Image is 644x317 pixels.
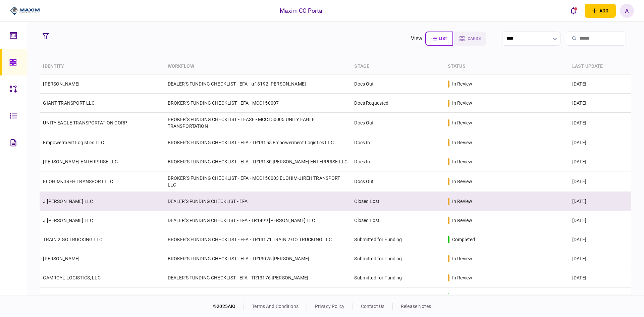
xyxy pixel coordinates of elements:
[351,249,444,268] td: Submitted for Funding
[351,287,444,307] td: Submitted for Funding
[453,32,486,46] button: cards
[164,211,351,230] td: DEALER'S FUNDING CHECKLIST - EFA - TR1499 [PERSON_NAME] LLC
[452,178,472,185] div: in review
[351,59,444,74] th: stage
[164,171,351,192] td: BROKER'S FUNDING CHECKLIST - EFA - MCC150003 ELOHIM-JIREH TRANSPORT LLC
[164,94,351,113] td: BROKER'S FUNDING CHECKLIST - EFA - MCC150007
[361,304,384,309] a: contact us
[43,218,93,223] a: J [PERSON_NAME] LLC
[452,81,472,87] div: in review
[280,6,324,15] div: Maxim CC Portal
[569,192,631,211] td: [DATE]
[452,294,475,300] div: completed
[569,59,631,74] th: last update
[620,4,634,18] button: A
[252,304,299,309] a: terms and conditions
[425,32,453,46] button: list
[569,230,631,249] td: [DATE]
[351,113,444,133] td: Docs Out
[569,211,631,230] td: [DATE]
[569,287,631,307] td: [DATE]
[43,179,113,184] a: ELOHIM-JIREH TRANSPORT LLC
[43,81,79,87] a: [PERSON_NAME]
[569,249,631,268] td: [DATE]
[164,287,351,307] td: BROKER'S FUNDING CHECKLIST - EFA - TR13121 TRAMARS TRANSPORTATION, LLC
[43,237,102,242] a: TRAIN 2 GO TRUCKING LLC
[452,236,475,243] div: completed
[569,113,631,133] td: [DATE]
[164,133,351,152] td: BROKER'S FUNDING CHECKLIST - EFA - TR13155 Empowerment Logistics LLC
[452,139,472,146] div: in review
[164,249,351,268] td: BROKER'S FUNDING CHECKLIST - EFA - TR13025 [PERSON_NAME]
[40,59,164,74] th: identity
[351,268,444,287] td: Submitted for Funding
[43,256,79,261] a: [PERSON_NAME]
[43,199,93,204] a: J [PERSON_NAME] LLC
[351,74,444,94] td: Docs Out
[164,192,351,211] td: DEALER'S FUNDING CHECKLIST - EFA
[401,304,431,309] a: release notes
[164,74,351,94] td: DEALER'S FUNDING CHECKLIST - EFA - tr13192 [PERSON_NAME]
[164,230,351,249] td: BROKER'S FUNDING CHECKLIST - EFA - TR13171 TRAIN 2 GO TRUCKING LLC
[569,133,631,152] td: [DATE]
[452,198,472,205] div: in review
[569,171,631,192] td: [DATE]
[452,255,472,262] div: in review
[164,59,351,74] th: workflow
[567,4,581,18] button: open notifications list
[43,159,118,164] a: [PERSON_NAME] ENTERPRISE LLC
[351,171,444,192] td: Docs Out
[43,140,104,145] a: Empowerment Logistics LLC
[164,268,351,287] td: DEALER'S FUNDING CHECKLIST - EFA - TR13176 [PERSON_NAME]
[468,36,481,41] span: cards
[439,36,447,41] span: list
[351,211,444,230] td: Closed Lost
[351,230,444,249] td: Submitted for Funding
[452,158,472,165] div: in review
[43,100,95,106] a: GIANT TRANSPORT LLC
[569,74,631,94] td: [DATE]
[164,113,351,133] td: BROKER'S FUNDING CHECKLIST - LEASE - MCC150005 UNITY EAGLE TRANSPORTATION
[569,94,631,113] td: [DATE]
[43,120,127,125] a: UNITY EAGLE TRANSPORTATION CORP
[10,6,40,16] img: client company logo
[585,4,616,18] button: open adding identity options
[444,59,569,74] th: status
[351,152,444,171] td: Docs In
[351,192,444,211] td: Closed Lost
[452,274,472,281] div: in review
[43,275,100,280] a: CAMROYL LOGISTICS, LLC
[164,152,351,171] td: BROKER'S FUNDING CHECKLIST - EFA - TR13180 [PERSON_NAME] ENTERPRISE LLC
[452,119,472,126] div: in review
[569,152,631,171] td: [DATE]
[315,304,344,309] a: privacy policy
[351,94,444,113] td: Docs Requested
[569,268,631,287] td: [DATE]
[351,133,444,152] td: Docs In
[213,303,244,310] div: © 2025 AIO
[411,35,423,43] div: view
[452,217,472,224] div: in review
[452,100,472,106] div: in review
